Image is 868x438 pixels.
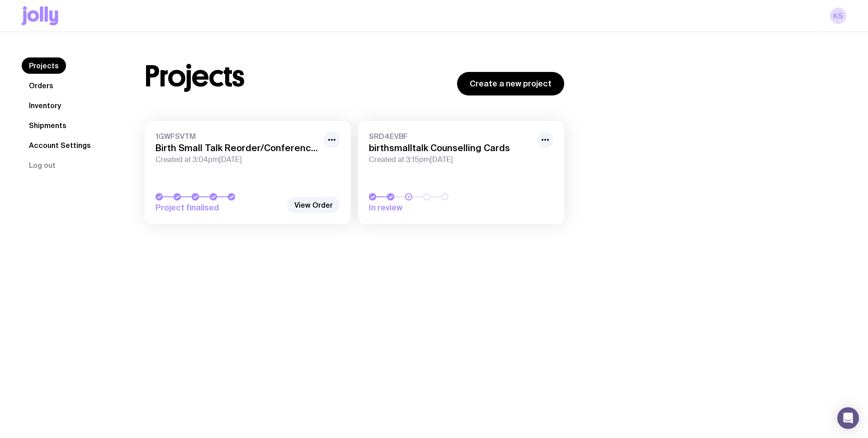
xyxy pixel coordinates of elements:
button: Log out [22,157,63,173]
div: Open Intercom Messenger [837,407,859,429]
a: Create a new project [457,72,564,95]
a: Orders [22,77,61,94]
a: SRD4EVBFbirthsmalltalk Counselling CardsCreated at 3:15pm[DATE]In review [358,121,564,224]
span: 1GWFSVTM [156,132,318,141]
a: Projects [22,57,66,74]
h3: Birth Small Talk Reorder/Conference Merch [156,143,318,153]
span: Created at 3:15pm[DATE] [369,155,532,164]
a: Account Settings [22,137,98,153]
h1: Projects [145,62,245,91]
a: Shipments [22,117,74,133]
a: View Order [287,197,340,213]
span: In review [369,202,495,213]
span: SRD4EVBF [369,132,532,141]
a: KS [830,8,846,24]
h3: birthsmalltalk Counselling Cards [369,143,532,153]
span: Project finalised [156,202,282,213]
a: Inventory [22,97,68,114]
a: 1GWFSVTMBirth Small Talk Reorder/Conference MerchCreated at 3:04pm[DATE]Project finalised [145,121,351,224]
span: Created at 3:04pm[DATE] [156,155,318,164]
